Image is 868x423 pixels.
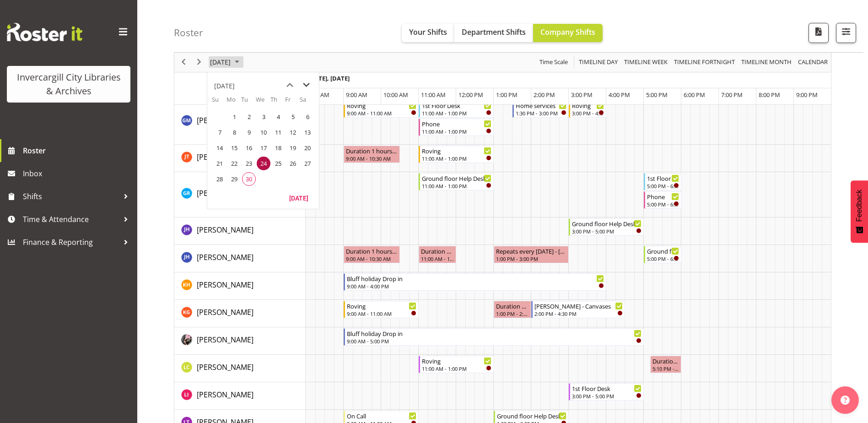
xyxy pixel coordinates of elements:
[462,27,526,37] span: Department Shifts
[209,57,243,68] button: September 2025
[647,182,679,190] div: 5:00 PM - 6:00 PM
[422,109,491,117] div: 11:00 AM - 1:00 PM
[516,109,566,117] div: 1:30 PM - 3:00 PM
[271,157,285,170] span: Thursday, September 25, 2025
[286,125,300,139] span: Friday, September 12, 2025
[347,101,416,110] div: Roving
[285,95,300,109] th: Fr
[174,355,306,382] td: Linda Cooper resource
[197,334,253,345] a: [PERSON_NAME]
[609,91,630,99] span: 4:00 PM
[197,280,253,290] span: [PERSON_NAME]
[197,279,253,290] a: [PERSON_NAME]
[534,91,555,99] span: 2:00 PM
[644,173,681,190] div: Grace Roscoe-Squires"s event - 1st Floor Desk Begin From Wednesday, September 24, 2025 at 5:00:00...
[836,23,856,43] button: Filter Shifts
[301,125,314,139] span: Saturday, September 13, 2025
[422,119,491,128] div: Phone
[227,125,241,139] span: Monday, September 8, 2025
[347,109,416,117] div: 9:00 AM - 11:00 AM
[855,190,863,222] span: Feedback
[421,246,454,255] div: Duration 1 hours - [PERSON_NAME]
[242,141,256,155] span: Tuesday, September 16, 2025
[23,144,133,157] span: Roster
[213,125,226,139] span: Sunday, September 7, 2025
[197,115,253,125] span: [PERSON_NAME]
[281,77,298,93] button: previous month
[496,246,566,255] div: Repeats every [DATE] - [PERSON_NAME]
[227,157,241,170] span: Monday, September 22, 2025
[496,310,529,317] div: 1:00 PM - 2:00 PM
[286,141,300,155] span: Friday, September 19, 2025
[197,389,253,400] a: [PERSON_NAME]
[797,57,830,68] button: Month
[271,141,285,155] span: Thursday, September 18, 2025
[652,365,679,372] div: 5:10 PM - 6:00 PM
[197,335,253,345] span: [PERSON_NAME]
[23,235,119,249] span: Finance & Reporting
[539,57,569,68] span: Time Scale
[851,180,868,243] button: Feedback - Show survey
[213,157,226,170] span: Sunday, September 21, 2025
[197,225,253,235] span: [PERSON_NAME]
[212,95,226,109] th: Su
[197,252,253,263] a: [PERSON_NAME]
[23,190,119,203] span: Shifts
[383,91,408,99] span: 10:00 AM
[572,384,642,393] div: 1st Floor Desk
[572,219,642,228] div: Ground floor Help Desk
[174,300,306,327] td: Katie Greene resource
[300,95,314,109] th: Sa
[809,23,829,43] button: Download a PDF of the roster for the current day
[647,192,679,201] div: Phone
[496,91,518,99] span: 1:00 PM
[540,27,595,37] span: Company Shifts
[512,100,569,118] div: Gabriel McKay Smith"s event - Home services Begin From Wednesday, September 24, 2025 at 1:30:00 P...
[227,110,241,124] span: Monday, September 1, 2025
[174,217,306,245] td: Jill Harpur resource
[241,95,256,109] th: Tu
[402,24,454,42] button: Your Shifts
[301,110,314,124] span: Saturday, September 6, 2025
[531,301,625,318] div: Katie Greene"s event - Arty Arvo - Canvases Begin From Wednesday, September 24, 2025 at 2:00:00 P...
[197,362,253,372] span: [PERSON_NAME]
[347,337,642,345] div: 9:00 AM - 5:00 PM
[270,95,285,109] th: Th
[213,172,226,186] span: Sunday, September 28, 2025
[419,146,494,163] div: Glen Tomlinson"s event - Roving Begin From Wednesday, September 24, 2025 at 11:00:00 AM GMT+12:00...
[344,273,606,291] div: Kaela Harley"s event - Bluff holiday Drop in Begin From Wednesday, September 24, 2025 at 9:00:00 ...
[623,57,669,68] span: Timeline Week
[214,77,235,95] div: title
[569,218,644,236] div: Jill Harpur"s event - Ground floor Help Desk Begin From Wednesday, September 24, 2025 at 3:00:00 ...
[344,301,419,318] div: Katie Greene"s event - Roving Begin From Wednesday, September 24, 2025 at 9:00:00 AM GMT+12:00 En...
[797,57,829,68] span: calendar
[242,110,256,124] span: Tuesday, September 2, 2025
[271,125,285,139] span: Thursday, September 11, 2025
[572,101,604,110] div: Roving
[623,57,669,68] button: Timeline Week
[256,156,270,171] td: Wednesday, September 24, 2025
[346,246,398,255] div: Duration 1 hours - [PERSON_NAME]
[197,152,253,162] span: [PERSON_NAME]
[572,228,642,235] div: 3:00 PM - 5:00 PM
[23,212,119,226] span: Time & Attendance
[257,110,270,124] span: Wednesday, September 3, 2025
[419,119,494,136] div: Gabriel McKay Smith"s event - Phone Begin From Wednesday, September 24, 2025 at 11:00:00 AM GMT+1...
[644,191,681,209] div: Grace Roscoe-Squires"s event - Phone Begin From Wednesday, September 24, 2025 at 5:00:00 PM GMT+1...
[344,146,400,163] div: Glen Tomlinson"s event - Duration 1 hours - Glen Tomlinson Begin From Wednesday, September 24, 20...
[174,27,203,38] h4: Roster
[242,157,256,170] span: Tuesday, September 23, 2025
[227,141,241,155] span: Monday, September 15, 2025
[647,201,679,208] div: 5:00 PM - 6:00 PM
[650,356,681,373] div: Linda Cooper"s event - Duration 0 hours - Linda Cooper Begin From Wednesday, September 24, 2025 a...
[174,382,306,410] td: Lisa Imamura resource
[174,245,306,272] td: Jillian Hunter resource
[647,246,679,255] div: Ground floor Help Desk
[569,383,644,401] div: Lisa Imamura"s event - 1st Floor Desk Begin From Wednesday, September 24, 2025 at 3:00:00 PM GMT+...
[494,301,531,318] div: Katie Greene"s event - Duration 1 hours - Katie Greene Begin From Wednesday, September 24, 2025 a...
[721,91,743,99] span: 7:00 PM
[197,115,253,126] a: [PERSON_NAME]
[174,172,306,217] td: Grace Roscoe-Squires resource
[496,301,529,310] div: Duration 1 hours - [PERSON_NAME]
[209,57,232,68] span: [DATE]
